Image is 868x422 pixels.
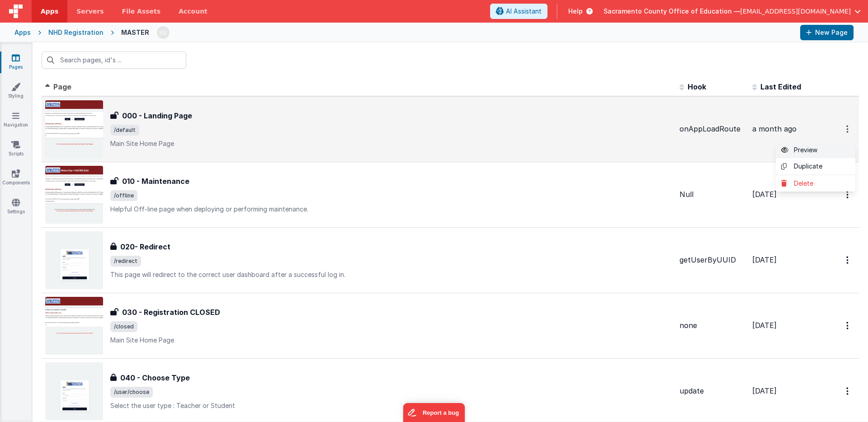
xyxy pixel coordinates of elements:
span: File Assets [122,7,161,16]
a: Preview [776,142,855,158]
span: Help [568,7,583,16]
span: AI Assistant [506,7,542,16]
span: Apps [41,7,58,16]
a: Delete [776,175,855,192]
span: [EMAIL_ADDRESS][DOMAIN_NAME] [740,7,851,16]
span: Servers [76,7,104,16]
button: AI Assistant [490,4,547,19]
iframe: Marker.io feedback button [403,403,465,422]
button: Sacramento County Office of Education — [EMAIL_ADDRESS][DOMAIN_NAME] [604,7,861,16]
div: Options [776,142,855,192]
a: Duplicate [776,158,855,175]
span: Sacramento County Office of Education — [604,7,740,16]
